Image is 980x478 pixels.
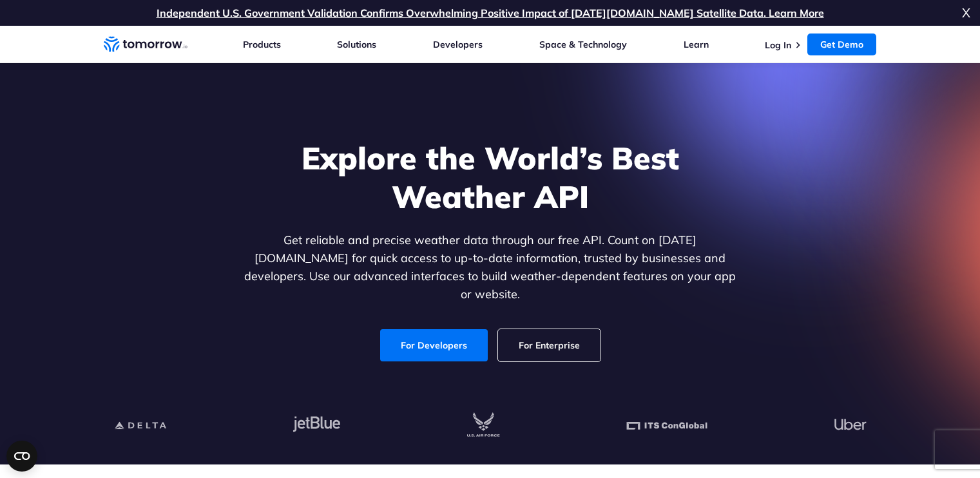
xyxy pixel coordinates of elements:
[380,329,488,361] a: For Developers
[684,39,709,50] a: Learn
[104,35,187,54] a: Home link
[157,6,824,19] a: Independent U.S. Government Validation Confirms Overwhelming Positive Impact of [DATE][DOMAIN_NAM...
[498,329,600,361] a: For Enterprise
[433,39,483,50] a: Developers
[539,39,627,50] a: Space & Technology
[337,39,376,50] a: Solutions
[765,39,791,51] a: Log In
[242,139,739,216] h1: Explore the World’s Best Weather API
[6,441,37,472] button: Open CMP widget
[807,33,876,55] a: Get Demo
[242,231,739,303] p: Get reliable and precise weather data through our free API. Count on [DATE][DOMAIN_NAME] for quic...
[243,39,281,50] a: Products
